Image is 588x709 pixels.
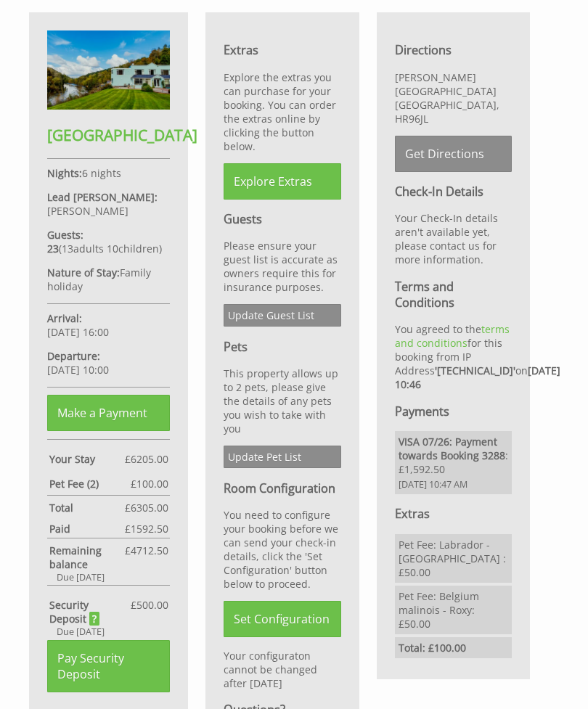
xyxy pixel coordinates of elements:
[224,601,340,637] a: Set Configuration
[142,242,159,255] span: ren
[47,99,170,145] a: [GEOGRAPHIC_DATA]
[47,311,82,325] strong: Arrival:
[107,242,118,255] span: 10
[47,349,170,377] p: [DATE] 10:00
[224,304,340,327] a: Update Guest List
[47,626,170,638] div: Due [DATE]
[104,242,159,255] span: child
[395,431,512,494] li: : £1,592.50
[47,242,162,255] span: ( )
[395,136,512,172] a: Get Directions
[49,522,125,536] strong: Paid
[47,228,83,242] strong: Guests:
[47,349,100,363] strong: Departure:
[224,366,340,435] p: This property allows up to 2 pets, please give the details of any pets you wish to take with you
[399,435,505,462] strong: VISA 07/26: Payment towards Booking 3288
[131,522,168,536] span: 1592.50
[47,204,128,218] span: [PERSON_NAME]
[399,478,508,491] span: [DATE] 10:47 AM
[399,641,466,655] strong: Total: £100.00
[47,242,59,255] strong: 23
[125,522,168,536] span: £
[131,452,168,466] span: 6205.00
[49,501,125,515] strong: Total
[395,322,512,391] p: You agreed to the for this booking from IP Address on
[395,279,512,311] h3: Terms and Conditions
[395,322,510,350] a: terms and conditions
[395,364,560,391] strong: [DATE] 10:46
[395,42,512,58] h3: Directions
[49,452,125,466] strong: Your Stay
[224,649,340,690] p: Your configuraton cannot be changed after [DATE]
[125,501,168,515] span: £
[125,544,168,571] span: £
[131,544,168,557] span: 4712.50
[224,163,340,200] a: Explore Extras
[435,364,515,377] strong: '[TECHNICAL_ID]'
[47,571,170,583] div: Due [DATE]
[224,70,340,153] p: Explore the extras you can purchase for your booking. You can order the extras online by clicking...
[224,480,340,496] h3: Room Configuration
[224,211,340,227] h3: Guests
[131,501,168,515] span: 6305.00
[395,403,512,419] h3: Payments
[131,477,168,491] span: £
[47,125,170,145] h2: [GEOGRAPHIC_DATA]
[395,184,512,200] h3: Check-In Details
[62,242,73,255] span: 13
[47,266,170,293] p: Family holiday
[224,339,340,355] h3: Pets
[49,544,125,571] strong: Remaining balance
[395,534,512,583] li: Pet Fee: Labrador - [GEOGRAPHIC_DATA] : £50.00
[395,70,512,126] p: [PERSON_NAME][GEOGRAPHIC_DATA] [GEOGRAPHIC_DATA], HR96JL
[395,586,512,634] li: Pet Fee: Belgium malinois - Roxy: £50.00
[125,452,168,466] span: £
[224,508,340,591] p: You need to configure your booking before we can send your check-in details, click the 'Set Confi...
[224,42,340,58] h3: Extras
[99,242,104,255] span: s
[395,211,512,266] p: Your Check-In details aren't available yet, please contact us for more information.
[47,311,170,339] p: [DATE] 16:00
[47,166,170,180] p: 6 nights
[47,395,170,431] a: Make a Payment
[136,598,168,612] span: 500.00
[224,446,340,468] a: Update Pet List
[62,242,104,255] span: adult
[49,598,131,626] strong: Security Deposit
[47,30,170,110] img: An image of 'Wye Rapids House'
[131,598,168,626] span: £
[47,166,82,180] strong: Nights:
[47,266,120,279] strong: Nature of Stay:
[49,477,131,491] strong: Pet Fee (2)
[47,640,170,692] a: Pay Security Deposit
[395,506,512,522] h3: Extras
[47,190,158,204] strong: Lead [PERSON_NAME]:
[224,239,340,294] p: Please ensure your guest list is accurate as owners require this for insurance purposes.
[136,477,168,491] span: 100.00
